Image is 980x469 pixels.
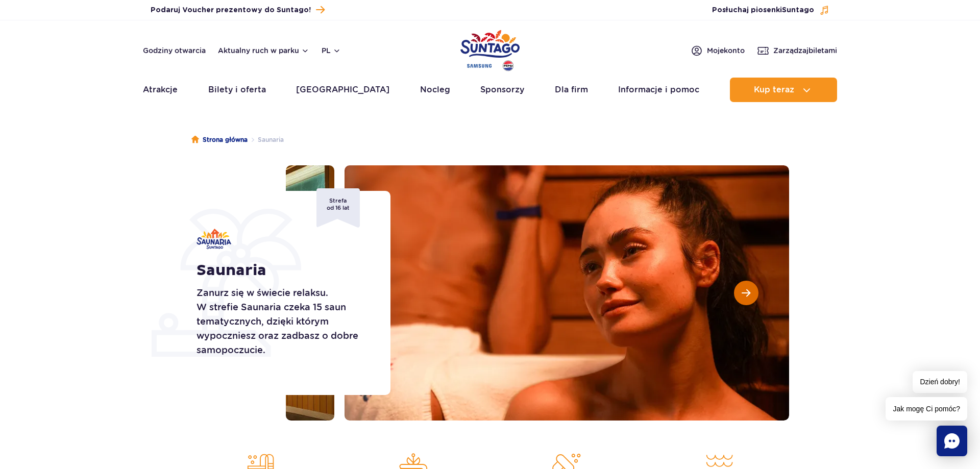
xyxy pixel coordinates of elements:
button: Następny slajd [734,281,758,305]
a: Mojekonto [691,44,745,57]
li: Saunaria [248,135,284,145]
a: Strona główna [191,135,248,145]
span: Dzień dobry! [913,371,967,393]
div: Chat [937,426,967,456]
a: Podaruj Voucher prezentowy do Suntago! [151,3,325,17]
a: Informacje i pomoc [618,78,699,102]
span: Podaruj Voucher prezentowy do Suntago! [151,5,311,15]
h1: Saunaria [197,261,367,280]
a: Bilety i oferta [208,78,266,102]
button: Kup teraz [730,78,837,102]
a: Godziny otwarcia [143,45,206,56]
a: Zarządzajbiletami [757,44,837,57]
button: Aktualny ruch w parku [218,46,309,55]
span: Suntago [782,7,814,14]
a: Dla firm [555,78,588,102]
a: Park of Poland [460,26,520,72]
span: Zarządzaj biletami [773,45,837,56]
span: Posłuchaj piosenki [712,5,814,15]
span: Kup teraz [754,85,794,94]
div: Strefa od 16 lat [316,188,360,228]
p: Zanurz się w świecie relaksu. W strefie Saunaria czeka 15 saun tematycznych, dzięki którym wypocz... [197,286,367,357]
button: pl [322,45,341,56]
span: Jak mogę Ci pomóc? [886,397,967,421]
a: [GEOGRAPHIC_DATA] [296,78,389,102]
a: Nocleg [420,78,450,102]
span: Moje konto [707,45,745,56]
img: Saunaria [197,229,231,249]
a: Atrakcje [143,78,178,102]
button: Posłuchaj piosenkiSuntago [712,5,829,15]
a: Sponsorzy [480,78,524,102]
